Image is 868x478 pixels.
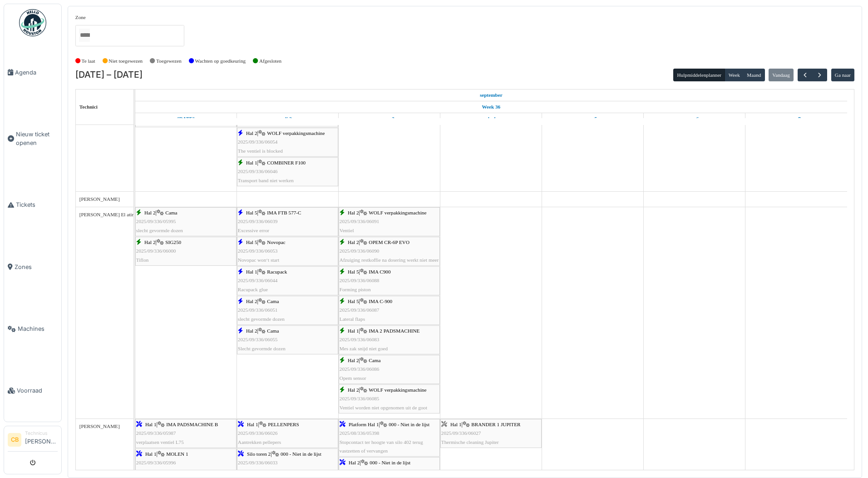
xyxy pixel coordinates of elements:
[144,239,156,245] span: Hal 2
[16,200,58,209] span: Tickets
[136,460,176,465] span: 2025/09/336/05996
[369,358,380,363] span: Cama
[4,174,61,236] a: Tickets
[136,420,236,447] div: |
[238,238,337,264] div: |
[238,450,337,476] div: |
[247,422,258,427] span: Hal 1
[18,324,58,333] span: Machines
[4,103,61,174] a: Nieuw ticket openen
[340,268,439,294] div: |
[238,469,301,474] span: nazicht dwarsredler silotoren 2
[79,423,120,429] span: [PERSON_NAME]
[238,346,286,351] span: Slecht gevormde dozen
[247,451,271,457] span: Silo toren 2
[441,439,499,445] span: Thermische cleaning Jupiter
[267,328,279,334] span: Cama
[144,210,156,215] span: Hal 2
[75,14,86,21] label: Zone
[238,430,278,436] span: 2025/09/336/06026
[246,239,257,245] span: Hal 5
[340,219,380,224] span: 2025/09/336/06091
[195,57,246,65] label: Wachten op goedkeuring
[16,130,58,147] span: Nieuw ticket openen
[136,430,176,436] span: 2025/09/336/05987
[238,209,337,235] div: |
[340,366,380,372] span: 2025/09/336/06086
[25,430,58,449] li: [PERSON_NAME]
[238,219,278,224] span: 2025/09/336/06039
[246,328,257,334] span: Hal 2
[8,430,58,452] a: CB Technicus[PERSON_NAME]
[340,238,439,264] div: |
[389,422,429,427] span: 000 - Niet in de lijst
[340,468,380,474] span: 2025/09/336/05738
[145,422,157,427] span: Hal 1
[165,239,181,245] span: SIG250
[238,439,281,445] span: Aantrekken pellepers
[349,422,379,427] span: Platform Hal 1
[340,386,439,412] div: |
[238,420,337,447] div: |
[831,69,855,81] button: Ga naar
[238,129,337,155] div: |
[145,451,157,457] span: Hal 1
[281,451,321,457] span: 000 - Niet in de lijst
[165,210,177,215] span: Cama
[75,70,143,80] h2: [DATE] – [DATE]
[348,358,359,363] span: Hal 2
[369,299,392,304] span: IMA C-900
[340,405,427,410] span: Ventiel worden niet opgenomen uit de goot
[790,113,803,124] a: 7 september 2025
[259,57,281,65] label: Afgesloten
[238,278,278,283] span: 2025/09/336/06044
[136,228,183,233] span: slecht gevormde dozen
[25,430,58,437] div: Technicus
[246,130,257,136] span: Hal 2
[238,248,278,254] span: 2025/09/336/06053
[136,209,236,235] div: |
[479,101,503,113] a: Week 36
[688,113,701,124] a: 6 september 2025
[238,228,269,233] span: Excessive error
[382,113,397,124] a: 3 september 2025
[340,257,439,263] span: Afzuiging restkoffie na dosering werkt niet meer
[238,148,283,154] span: The ventiel is blocked
[238,257,279,263] span: Novopac won‘t start
[340,346,388,351] span: Mes zak snijd niet goed
[267,210,301,215] span: IMA FTB 577-C
[175,113,197,124] a: 1 september 2025
[348,239,359,245] span: Hal 2
[238,159,337,185] div: |
[238,287,268,292] span: Racupack glue
[340,297,439,324] div: |
[769,69,794,81] button: Vandaag
[340,287,371,292] span: Forming piston
[369,328,419,334] span: IMA 2 PADSMACHINE
[156,57,182,65] label: Toegewezen
[166,422,218,427] span: IMA PADSMACHINE B
[238,169,278,174] span: 2025/09/336/06046
[340,327,439,353] div: |
[348,328,359,334] span: Hal 1
[267,299,279,304] span: Cama
[4,236,61,298] a: Zones
[798,69,813,82] button: Vorige
[246,299,257,304] span: Hal 2
[8,433,21,447] li: CB
[340,430,380,436] span: 2025/08/336/05398
[238,460,278,465] span: 2025/09/336/06033
[238,139,278,144] span: 2025/09/336/06054
[238,178,294,183] span: Transport band niet werken
[441,420,541,447] div: |
[340,420,439,455] div: |
[340,307,380,313] span: 2025/09/336/06087
[812,69,827,82] button: Volgende
[340,396,380,401] span: 2025/09/336/06085
[82,57,95,65] label: Te laat
[369,387,426,393] span: WOLF verpakkingsmachine
[586,113,599,124] a: 5 september 2025
[136,257,149,263] span: Tiflon
[267,269,287,274] span: Racupack
[166,451,188,457] span: MOLEN 1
